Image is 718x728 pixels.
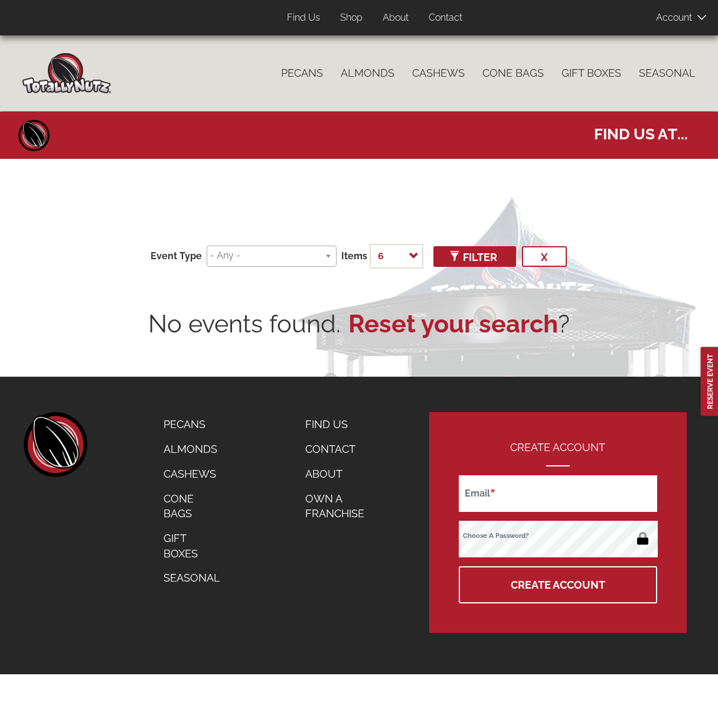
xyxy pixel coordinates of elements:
[452,251,497,263] span: Filter
[630,61,704,86] a: Seasonal
[341,250,367,263] label: Items
[155,412,229,437] a: Pecans
[155,566,229,590] a: Seasonal
[155,526,229,566] a: Gift Boxes
[155,462,229,487] a: Cashews
[594,119,688,145] span: Find us at...
[296,412,391,437] a: Find Us
[331,6,371,30] a: Shop
[459,566,657,603] button: Create Account
[522,246,567,267] button: x
[22,306,696,341] div: No events found. ?
[459,475,657,512] input: Email
[374,6,417,30] a: About
[210,249,329,263] input: - Any -
[155,437,229,462] a: Almonds
[22,53,111,93] img: Home
[332,61,403,86] a: Almonds
[296,487,391,526] a: Own a Franchise
[459,442,657,466] h2: Create Account
[433,246,516,267] button: Filter
[155,487,229,526] a: Cone Bags
[151,250,202,263] label: Event Type
[296,462,391,487] a: About
[403,61,474,86] a: Cashews
[474,61,553,86] a: Cone Bags
[553,61,630,86] a: Gift Boxes
[420,6,471,30] a: Contact
[272,61,332,86] a: Pecans
[278,6,329,30] a: Find Us
[296,437,391,462] a: Contact
[17,117,52,153] a: Home
[22,412,87,477] a: home
[348,306,558,341] a: Reset your search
